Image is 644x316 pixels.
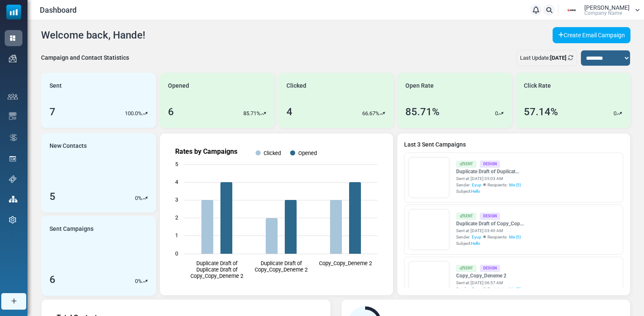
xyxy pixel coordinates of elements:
[264,150,281,156] text: Clicked
[561,4,582,17] img: User Logo
[404,140,623,149] a: Last 3 Sent Campaigns
[456,240,524,247] div: Subject:
[524,104,558,119] div: 57.14%
[175,179,178,185] text: 4
[175,197,178,203] text: 3
[456,286,521,292] div: Sender: Recipients:
[456,280,521,286] div: Sent at: [DATE] 06:57 AM
[50,272,55,287] div: 6
[6,5,21,19] img: mailsoftly_icon_blue_white.svg
[41,53,129,62] div: Campaign and Contact Statistics
[255,260,308,273] text: Duplicate Draft of Copy_Copy_Deneme 2
[516,50,577,66] div: Last Update:
[175,161,178,167] text: 5
[456,234,524,240] div: Sender: Recipients:
[472,234,482,240] span: Eyup
[456,227,524,234] div: Sent at: [DATE] 03:40 AM
[9,175,17,183] img: support-icon.svg
[41,29,145,42] h4: Welcome back, Hande!
[175,147,237,155] text: Rates by Campaigns
[472,286,482,292] span: Eyup
[9,216,17,224] img: settings-icon.svg
[524,81,551,90] span: Click Rate
[456,168,521,175] a: Duplicate Draft of Duplicat...
[405,104,440,119] div: 85.71%
[550,55,567,61] b: [DATE]
[456,182,521,188] div: Sender: Recipients:
[175,214,178,221] text: 2
[509,286,521,292] a: Me (5)
[8,94,18,100] img: contacts-icon.svg
[456,175,521,182] div: Sent at: [DATE] 05:03 AM
[471,241,480,246] span: Hello
[480,161,500,168] div: Design
[135,277,148,286] div: %
[456,220,524,227] a: Duplicate Draft of Copy_Cop...
[40,4,77,16] span: Dashboard
[509,234,521,240] a: Me (5)
[168,81,189,90] span: Opened
[298,150,317,156] text: Opened
[50,104,55,119] div: 7
[41,133,156,213] a: New Contacts 5 0%
[614,109,616,118] p: 0
[495,109,498,118] p: 0
[472,182,482,188] span: Eyup
[319,260,372,266] text: Copy_Copy_Deneme 2
[480,213,500,220] div: Design
[480,265,500,272] div: Design
[9,55,17,62] img: campaigns-icon.png
[50,141,87,150] span: New Contacts
[584,11,622,16] span: Company Name
[190,260,243,279] text: Duplicate Draft of Duplicate Draft of Copy_Copy_Deneme 2
[509,182,521,188] a: Me (5)
[456,161,476,168] div: Sent
[456,265,476,272] div: Sent
[50,225,94,233] span: Sent Campaigns
[561,4,640,17] a: User Logo [PERSON_NAME] Company Name
[125,109,142,118] p: 100.0%
[175,250,178,257] text: 0
[135,277,138,286] p: 0
[9,112,17,120] img: email-templates-icon.svg
[456,213,476,220] div: Sent
[456,188,521,194] div: Subject:
[175,232,178,238] text: 1
[568,55,573,61] a: Refresh Stats
[9,155,17,163] img: landing_pages.svg
[286,104,292,119] div: 4
[243,109,261,118] p: 85.71%
[167,140,386,288] svg: Rates by Campaigns
[471,189,480,194] span: Hello
[50,81,62,90] span: Sent
[50,189,55,204] div: 5
[135,194,148,202] div: %
[584,5,630,11] span: [PERSON_NAME]
[9,34,17,42] img: dashboard-icon-active.svg
[9,133,18,142] img: workflow.svg
[168,104,174,119] div: 6
[456,272,521,280] a: Copy_Copy_Deneme 2
[286,81,306,90] span: Clicked
[405,81,434,90] span: Open Rate
[553,27,630,43] a: Create Email Campaign
[135,194,138,202] p: 0
[362,109,380,118] p: 66.67%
